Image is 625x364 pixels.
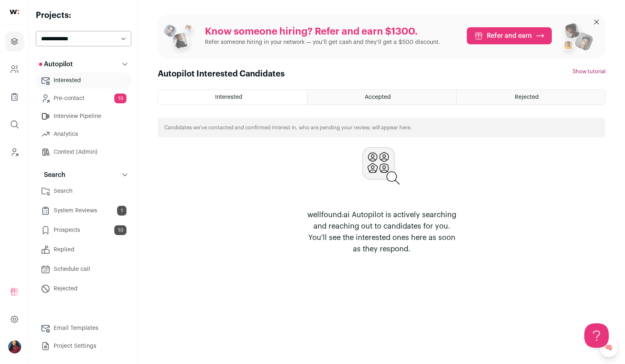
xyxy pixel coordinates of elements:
[158,68,285,80] h1: Autopilot Interested Candidates
[457,90,605,105] a: Rejected
[5,59,24,79] a: Company and ATS Settings
[39,59,73,69] p: Autopilot
[114,94,126,103] span: 10
[36,338,131,354] a: Project Settings
[515,94,539,100] span: Rejected
[8,340,21,353] img: 10010497-medium_jpg
[307,90,456,105] a: Accepted
[36,144,131,160] a: Context (Admin)
[8,340,21,353] button: Open dropdown
[5,32,24,51] a: Projects
[365,94,391,100] span: Accepted
[36,126,131,142] a: Analytics
[205,38,440,46] p: Refer someone hiring in your network — you’ll get cash and they’ll get a $500 discount.
[304,209,460,255] p: wellfound:ai Autopilot is actively searching and reaching out to candidates for you. You'll see t...
[10,10,19,14] img: wellfound-shorthand-0d5821cbd27db2630d0214b213865d53afaa358527fdda9d0ea32b1df1b89c2c.svg
[36,261,131,277] a: Schedule call
[599,338,618,357] a: 🧠
[36,222,131,238] a: Prospects10
[36,167,131,183] button: Search
[558,20,594,59] img: referral_people_group_2-7c1ec42c15280f3369c0665c33c00ed472fd7f6af9dd0ec46c364f9a93ccf9a4.png
[163,21,198,57] img: referral_people_group_1-3817b86375c0e7f77b15e9e1740954ef64e1f78137dd7e9f4ff27367cb2cd09a.png
[117,206,126,216] span: 1
[36,320,131,336] a: Email Templates
[584,323,609,348] iframe: Help Scout Beacon - Open
[39,170,65,180] p: Search
[36,242,131,258] a: Replied
[36,203,131,219] a: System Reviews1
[5,142,24,162] a: Leads (Backoffice)
[36,72,131,89] a: Interested
[164,124,412,131] p: Candidates we’ve contacted and confirmed interest in, who are pending your review, will appear here.
[205,25,440,38] p: Know someone hiring? Refer and earn $1300.
[114,225,126,235] span: 10
[467,27,552,44] a: Refer and earn
[36,10,131,21] h2: Projects:
[36,281,131,297] a: Rejected
[36,90,131,107] a: Pre-contact10
[573,68,605,75] button: Show tutorial
[36,183,131,199] a: Search
[215,94,242,100] span: Interested
[5,87,24,107] a: Company Lists
[36,56,131,72] button: Autopilot
[36,108,131,124] a: Interview Pipeline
